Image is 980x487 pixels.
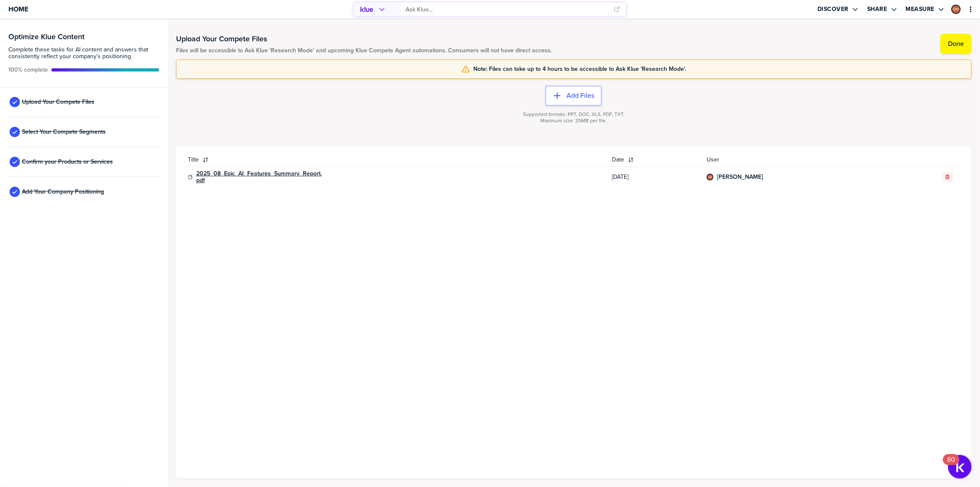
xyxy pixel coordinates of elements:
[22,129,106,135] span: Select Your Compete Segments
[188,156,199,163] span: Title
[707,174,713,180] div: Daniel Wright
[176,47,552,54] span: Files will be accessible to Ask Klue 'Research Mode' and upcoming Klue Compete Agent automations....
[545,86,602,106] button: Add Files
[717,174,763,180] a: [PERSON_NAME]
[176,34,552,44] h1: Upload Your Compete Files
[948,40,964,48] label: Done
[947,460,955,471] div: 60
[612,174,697,180] span: [DATE]
[612,156,624,163] span: Date
[906,5,935,13] label: Measure
[566,91,594,100] label: Add Files
[817,5,849,13] label: Discover
[523,111,625,118] span: Supported formats: PPT, DOC, XLS, PDF, TXT.
[196,170,323,184] a: 2025_08_Epic_AI_Features_Summary_Report.pdf
[940,34,972,54] button: Done
[708,175,713,180] img: 3b79468a4a4e9afdfa9ca0580c2a72e0-sml.png
[473,66,686,73] span: Note: Files can take up to 4 hours to be accessible to Ask Klue 'Research Mode'.
[183,153,607,167] button: Title
[951,5,961,14] div: Daniel Wright
[948,455,972,479] button: Open Resource Center, 60 new notifications
[8,67,48,73] span: Active
[607,153,702,167] button: Date
[406,3,609,16] input: Ask Klue...
[22,99,94,105] span: Upload Your Compete Files
[867,5,887,13] label: Share
[707,156,891,163] span: User
[540,118,607,124] span: Maximum size: 25MB per file.
[952,5,960,13] img: 3b79468a4a4e9afdfa9ca0580c2a72e0-sml.png
[8,5,28,13] span: Home
[8,46,159,60] span: Complete these tasks for AI content and answers that consistently reflect your company’s position...
[8,33,159,40] h3: Optimize Klue Content
[951,4,961,15] a: Edit Profile
[22,188,104,195] span: Add Your Company Positioning
[22,159,113,165] span: Confirm your Products or Services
